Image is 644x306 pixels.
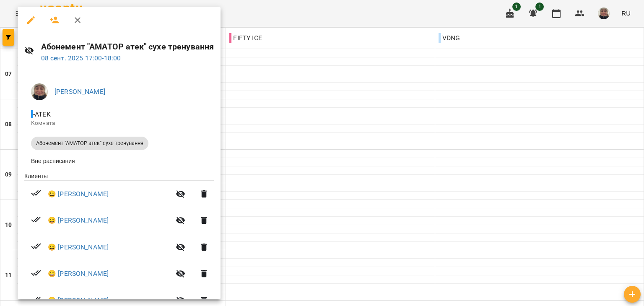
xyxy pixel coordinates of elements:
h6: Абонемент "АМАТОР атек" сухе тренування [41,40,214,53]
img: 4cf27c03cdb7f7912a44474f3433b006.jpeg [31,83,48,100]
li: Вне расписания [24,153,214,169]
a: 😀 [PERSON_NAME] [48,296,109,306]
a: 😀 [PERSON_NAME] [48,215,109,226]
svg: Визит оплачен [31,215,41,225]
span: Абонемент "АМАТОР атек" сухе тренування [31,140,148,147]
svg: Визит оплачен [31,241,41,251]
svg: Визит оплачен [31,268,41,278]
a: 😀 [PERSON_NAME] [48,269,109,279]
p: Комната [31,119,207,127]
a: 08 сент. 2025 17:00-18:00 [41,54,121,62]
a: [PERSON_NAME] [55,88,105,96]
svg: Визит оплачен [31,188,41,198]
span: - ATEK [31,110,52,118]
svg: Визит оплачен [31,295,41,305]
a: 😀 [PERSON_NAME] [48,189,109,199]
a: 😀 [PERSON_NAME] [48,242,109,252]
